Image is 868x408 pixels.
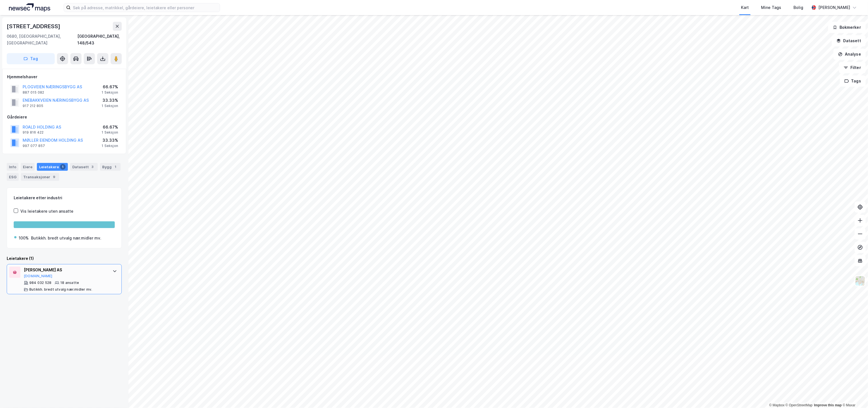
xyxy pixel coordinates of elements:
[31,235,101,241] div: Butikkh. bredt utvalg nær.midler mv.
[7,33,77,46] div: 0680, [GEOGRAPHIC_DATA], [GEOGRAPHIC_DATA]
[102,90,118,95] div: 1 Seksjon
[23,90,44,95] div: 887 015 082
[7,73,121,80] div: Hjemmelshaver
[60,164,66,170] div: 1
[7,53,55,64] button: Tag
[840,75,866,87] button: Tags
[102,144,118,148] div: 1 Seksjon
[113,164,118,170] div: 1
[102,84,118,90] div: 66.67%
[818,4,850,11] div: [PERSON_NAME]
[60,281,79,285] div: 18 ansatte
[102,104,118,108] div: 1 Seksjon
[828,22,866,33] button: Bokmerker
[90,164,95,170] div: 3
[832,35,866,46] button: Datasett
[814,403,842,407] a: Improve this map
[100,163,121,171] div: Bygg
[102,137,118,144] div: 33.33%
[21,163,35,171] div: Eiere
[102,130,118,135] div: 1 Seksjon
[7,173,19,181] div: ESG
[7,22,61,31] div: [STREET_ADDRESS]
[793,4,803,11] div: Bolig
[102,97,118,104] div: 33.33%
[29,281,51,285] div: 984 032 528
[9,3,50,12] img: logo.a4113a55bc3d86da70a041830d287a7e.svg
[24,274,52,278] button: [DOMAIN_NAME]
[23,104,43,108] div: 917 212 805
[102,124,118,131] div: 66.67%
[840,381,868,408] iframe: Chat Widget
[20,208,73,215] div: Vis leietakere uten ansatte
[14,194,115,201] div: Leietakere etter industri
[70,163,98,171] div: Datasett
[77,33,122,46] div: [GEOGRAPHIC_DATA], 148/543
[786,403,813,407] a: OpenStreetMap
[21,173,59,181] div: Transaksjoner
[7,163,18,171] div: Info
[855,276,865,286] img: Z
[761,4,781,11] div: Mine Tags
[769,403,785,407] a: Mapbox
[23,144,45,148] div: 997 077 857
[7,255,122,262] div: Leietakere (1)
[37,163,68,171] div: Leietakere
[24,267,107,273] div: [PERSON_NAME] AS
[833,49,866,60] button: Analyse
[741,4,749,11] div: Kart
[19,235,29,241] div: 100%
[71,3,220,12] input: Søk på adresse, matrikkel, gårdeiere, leietakere eller personer
[29,287,92,292] div: Butikkh. bredt utvalg nær.midler mv.
[839,62,866,73] button: Filter
[7,114,121,120] div: Gårdeiere
[23,130,44,135] div: 919 816 422
[51,174,57,180] div: 9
